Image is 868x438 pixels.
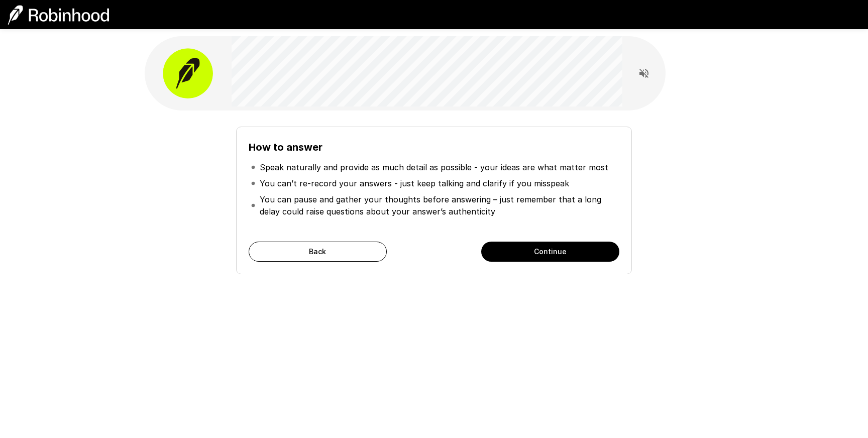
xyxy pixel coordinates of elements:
p: You can pause and gather your thoughts before answering – just remember that a long delay could r... [260,193,617,217]
button: Back [249,242,387,262]
p: You can’t re-record your answers - just keep talking and clarify if you misspeak [260,177,569,189]
button: Continue [481,242,619,262]
p: Speak naturally and provide as much detail as possible - your ideas are what matter most [260,161,608,173]
b: How to answer [249,141,322,153]
img: robinhood_avatar.png [163,48,213,98]
button: Read questions aloud [634,63,654,83]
